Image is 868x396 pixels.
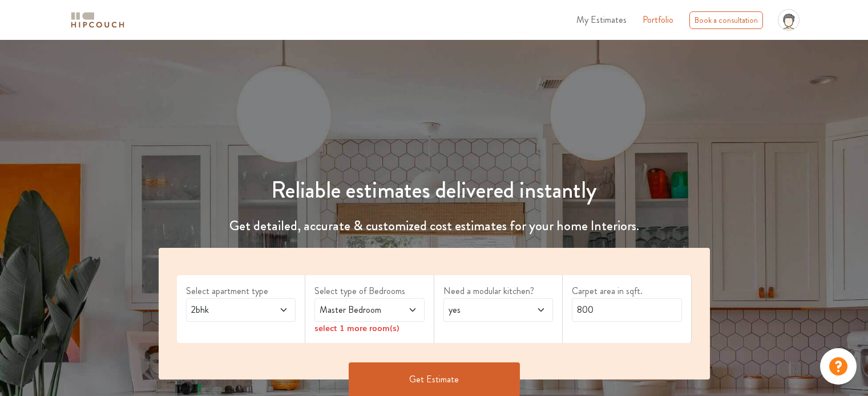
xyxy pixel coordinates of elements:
[189,303,264,317] span: 2bhk
[69,10,126,30] img: logo-horizontal.svg
[643,13,673,27] a: Portfolio
[576,13,627,26] span: My Estimates
[186,284,296,298] label: Select apartment type
[443,284,554,298] label: Need a modular kitchen?
[572,298,682,322] input: Enter area sqft
[69,7,126,33] span: logo-horizontal.svg
[152,177,717,204] h1: Reliable estimates delivered instantly
[314,284,425,298] label: Select type of Bedrooms
[314,322,425,334] div: select 1 more room(s)
[152,218,717,234] h4: Get detailed, accurate & customized cost estimates for your home Interiors.
[317,303,392,317] span: Master Bedroom
[689,11,763,29] div: Book a consultation
[446,303,521,317] span: yes
[572,284,682,298] label: Carpet area in sqft.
